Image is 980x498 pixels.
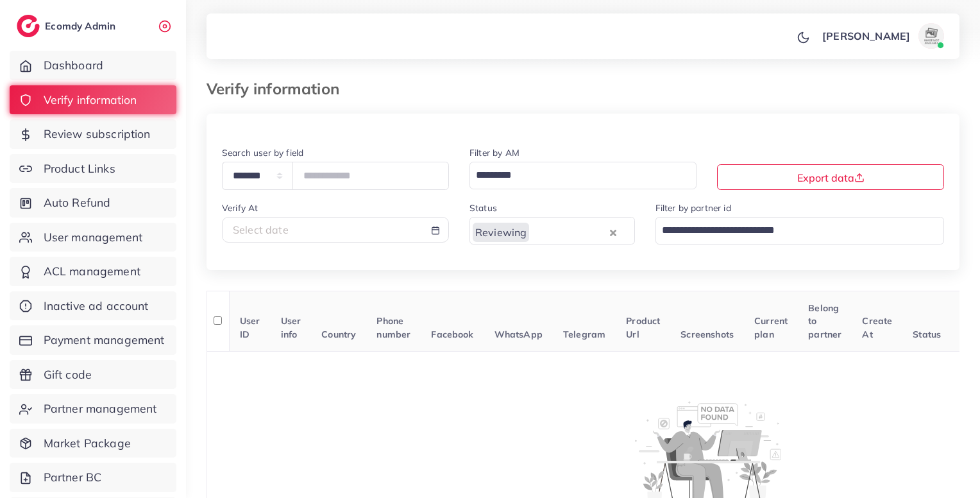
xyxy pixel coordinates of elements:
[655,202,731,214] label: Filter by partner id
[10,85,176,115] a: Verify information
[10,257,176,286] a: ACL management
[44,263,140,280] span: ACL management
[44,160,115,177] span: Product Links
[44,57,103,74] span: Dashboard
[717,164,944,190] button: Export data
[471,164,680,186] input: Search for option
[530,219,606,241] input: Search for option
[610,225,616,239] button: Clear Selected
[469,217,635,245] div: Search for option
[233,223,289,236] span: Select date
[10,394,176,424] a: Partner management
[44,469,102,486] span: Partner BC
[10,291,176,321] a: Inactive ad account
[376,315,410,339] span: Phone number
[44,92,137,108] span: Verify information
[862,315,892,339] span: Create At
[469,146,520,159] label: Filter by AM
[17,15,119,37] a: logoEcomdy Admin
[657,219,928,241] input: Search for option
[473,223,529,241] span: Reviewing
[10,51,176,80] a: Dashboard
[10,119,176,149] a: Review subscription
[469,162,697,189] div: Search for option
[918,23,944,49] img: avatar
[10,154,176,184] a: Product Links
[815,23,949,49] a: [PERSON_NAME]avatar
[44,194,111,211] span: Auto Refund
[44,366,92,383] span: Gift code
[655,217,945,245] div: Search for option
[808,302,841,340] span: Belong to partner
[10,463,176,492] a: Partner BC
[222,202,258,214] label: Verify At
[10,223,176,252] a: User management
[17,15,40,37] img: logo
[680,329,734,340] span: Screenshots
[754,315,788,339] span: Current plan
[44,126,151,142] span: Review subscription
[469,202,497,214] label: Status
[44,298,149,314] span: Inactive ad account
[563,329,605,340] span: Telegram
[797,171,865,184] span: Export data
[44,332,165,348] span: Payment management
[494,329,543,340] span: WhatsApp
[281,315,301,339] span: User info
[44,400,157,417] span: Partner management
[10,429,176,458] a: Market Package
[822,28,910,44] p: [PERSON_NAME]
[626,315,660,339] span: Product Url
[10,325,176,355] a: Payment management
[10,188,176,218] a: Auto Refund
[321,329,356,340] span: Country
[44,435,131,452] span: Market Package
[431,329,473,340] span: Facebook
[207,80,350,98] h3: Verify information
[44,229,142,246] span: User management
[240,315,260,339] span: User ID
[45,20,119,32] h2: Ecomdy Admin
[10,360,176,390] a: Gift code
[222,146,303,159] label: Search user by field
[913,329,941,340] span: Status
